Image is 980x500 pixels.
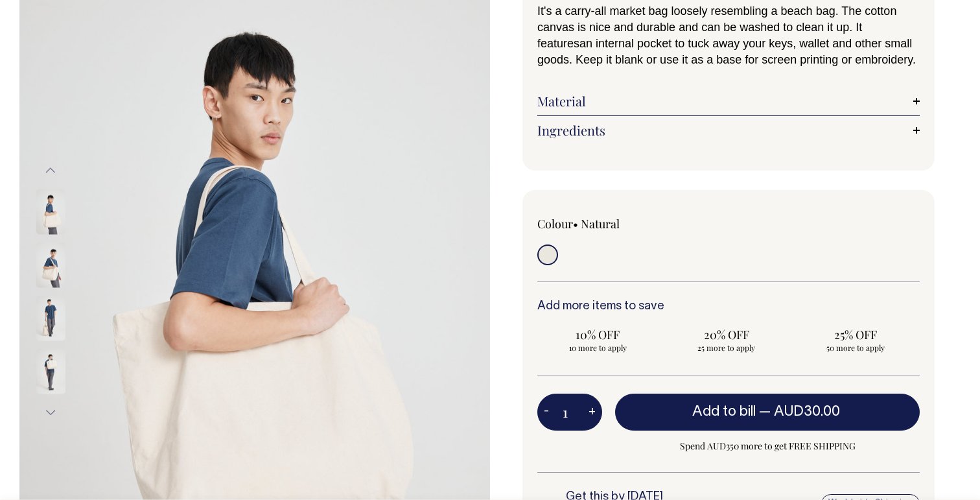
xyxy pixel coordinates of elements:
[581,216,620,232] label: Natural
[41,156,60,185] button: Previous
[795,323,916,357] input: 25% OFF 50 more to apply
[36,189,65,234] img: natural
[759,405,843,418] span: —
[544,327,652,342] span: 10% OFF
[537,37,916,66] span: an internal pocket to tuck away your keys, wallet and other small goods. Keep it blank or use it ...
[537,21,862,50] span: t features
[666,323,787,357] input: 20% OFF 25 more to apply
[41,398,60,427] button: Next
[582,399,602,425] button: +
[573,216,578,232] span: •
[537,323,659,357] input: 10% OFF 10 more to apply
[537,300,920,313] h6: Add more items to save
[544,342,652,353] span: 10 more to apply
[36,242,65,287] img: natural
[692,405,756,418] span: Add to bill
[801,327,909,342] span: 25% OFF
[537,5,896,34] span: It's a carry-all market bag loosely resembling a beach bag. The cotton canvas is nice and durable...
[537,123,920,138] a: Ingredients
[537,93,920,109] a: Material
[615,438,920,454] span: Spend AUD350 more to get FREE SHIPPING
[36,295,65,340] img: natural
[673,327,781,342] span: 20% OFF
[801,342,909,353] span: 50 more to apply
[36,348,65,394] img: natural
[774,405,840,418] span: AUD30.00
[537,399,555,425] button: -
[673,342,781,353] span: 25 more to apply
[537,216,690,232] div: Colour
[615,394,920,430] button: Add to bill —AUD30.00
